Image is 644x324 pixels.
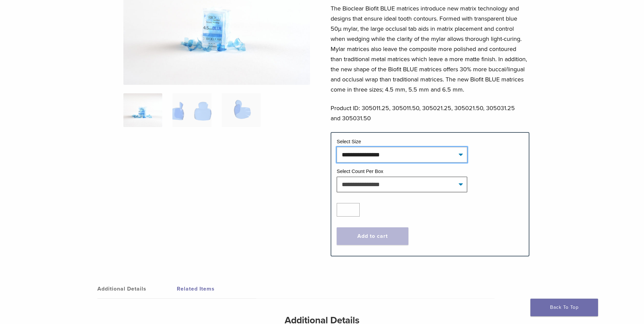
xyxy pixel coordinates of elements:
[172,93,211,127] img: Biofit Blue Series - Image 2
[530,299,598,316] a: Back To Top
[337,139,361,144] label: Select Size
[331,103,529,123] p: Product ID: 305011.25, 305011.50, 305021.25, 305021.50, 305031.25 and 305031.50
[331,3,529,95] p: The Bioclear Biofit BLUE matrices introduce new matrix technology and designs that ensure ideal t...
[337,169,383,174] label: Select Count Per Box
[177,279,256,298] a: Related Items
[97,279,177,298] a: Additional Details
[222,93,261,127] img: Biofit Blue Series - Image 3
[337,227,408,245] button: Add to cart
[123,93,162,127] img: Posterior-Biofit-BLUE-Series-Matrices-2-324x324.jpg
